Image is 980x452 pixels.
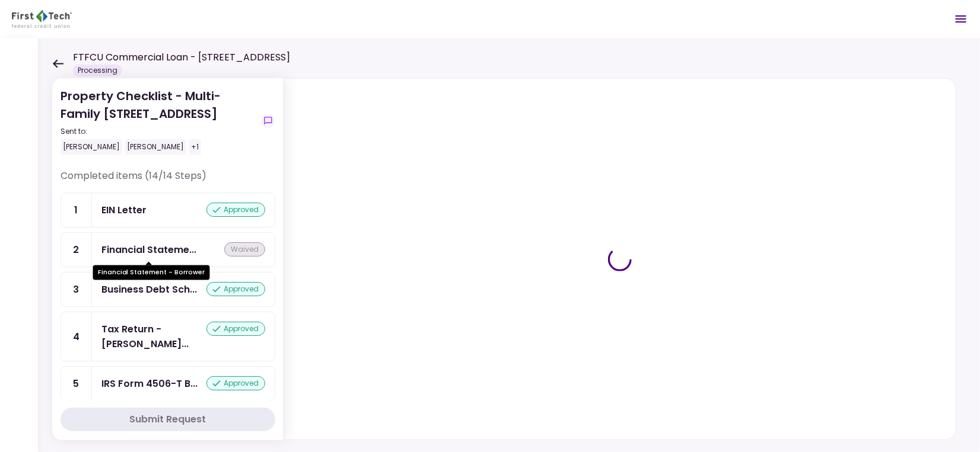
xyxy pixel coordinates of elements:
[206,376,265,390] div: approved
[61,126,256,137] div: Sent to:
[61,272,275,307] a: 3Business Debt Scheduleapproved
[73,65,122,76] div: Processing
[189,139,201,155] div: +1
[224,242,265,257] div: waived
[61,312,275,361] a: 4Tax Return - Borrowerapproved
[61,366,275,401] a: 5IRS Form 4506-T Borrowerapproved
[101,322,206,351] div: Tax Return - Borrower
[130,412,206,427] div: Submit Request
[61,232,275,267] a: 2Financial Statement - Borrowerwaived
[101,203,147,217] div: EIN Letter
[61,87,256,155] div: Property Checklist - Multi-Family [STREET_ADDRESS]
[101,282,197,297] div: Business Debt Schedule
[61,193,92,227] div: 1
[125,139,186,155] div: [PERSON_NAME]
[61,408,275,431] button: Submit Request
[206,203,265,217] div: approved
[947,5,975,33] button: Open menu
[261,114,275,128] button: show-messages
[61,139,122,155] div: [PERSON_NAME]
[93,265,210,280] div: Financial Statement - Borrower
[101,376,198,391] div: IRS Form 4506-T Borrower
[61,273,92,306] div: 3
[206,322,265,336] div: approved
[206,282,265,296] div: approved
[12,10,72,28] img: Partner icon
[101,242,196,257] div: Financial Statement - Borrower
[73,50,290,65] h1: FTFCU Commercial Loan - [STREET_ADDRESS]
[61,193,275,227] a: 1EIN Letterapproved
[61,233,92,267] div: 2
[61,312,92,361] div: 4
[61,367,92,400] div: 5
[61,169,275,193] div: Completed items (14/14 Steps)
